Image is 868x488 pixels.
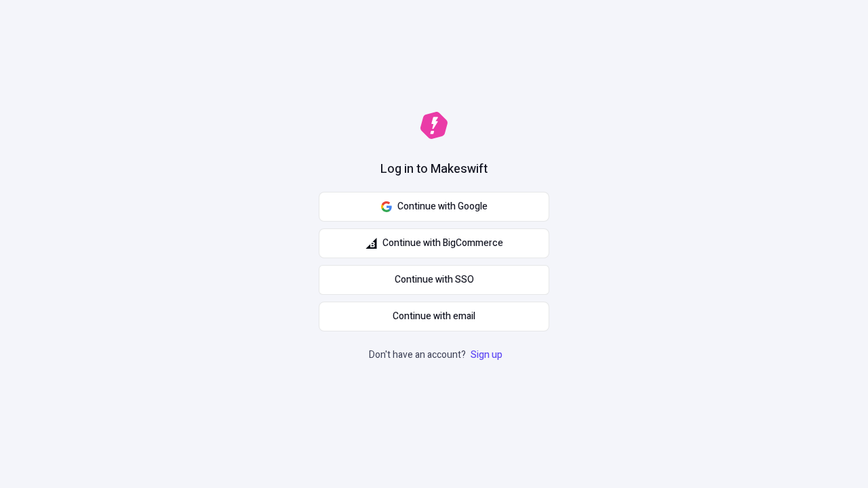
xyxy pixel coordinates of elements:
h1: Log in to Makeswift [380,161,488,178]
button: Continue with Google [319,192,549,222]
span: Continue with email [393,309,475,324]
button: Continue with BigCommerce [319,228,549,258]
span: Continue with BigCommerce [382,236,503,251]
button: Continue with email [319,302,549,331]
p: Don't have an account? [369,348,505,363]
a: Sign up [468,348,505,362]
a: Continue with SSO [319,265,549,295]
span: Continue with Google [397,199,488,214]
